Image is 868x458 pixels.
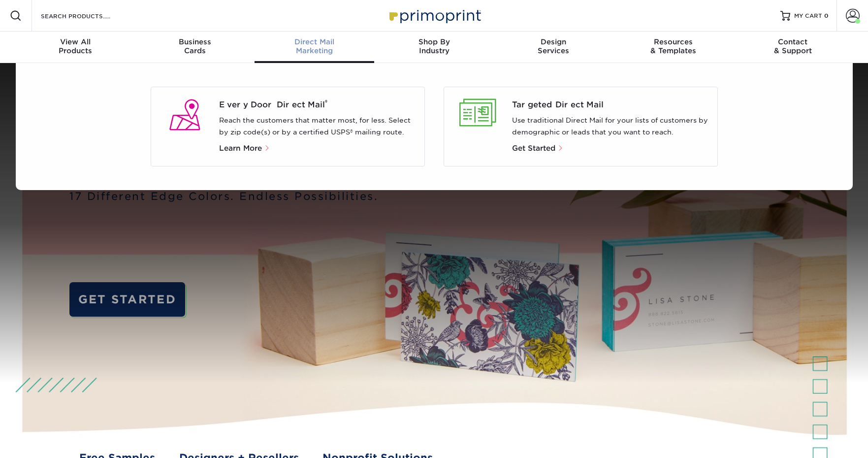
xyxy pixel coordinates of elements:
sup: ® [325,98,327,106]
input: SEARCH PRODUCTS..... [40,10,136,22]
a: Learn More [219,145,274,152]
a: Targeted Direct Mail [512,99,709,111]
a: Direct MailMarketing [255,32,374,63]
p: Reach the customers that matter most, for less. Select by zip code(s) or by a certified USPS® mai... [219,115,417,138]
div: & Support [733,37,853,55]
span: Business [135,37,255,46]
a: Contact& Support [733,32,853,63]
div: Cards [135,37,255,55]
span: View All [16,37,135,46]
span: Get Started [512,144,555,153]
a: Resources& Templates [613,32,733,63]
span: 0 [824,12,829,19]
img: Primoprint [385,5,483,26]
span: Shop By [374,37,494,46]
div: Marketing [255,37,374,55]
div: Services [494,37,613,55]
span: MY CART [794,12,822,20]
a: Every Door Direct Mail® [219,99,417,111]
span: Direct Mail [255,37,374,46]
a: Shop ByIndustry [374,32,494,63]
span: Learn More [219,144,262,153]
div: & Templates [613,37,733,55]
div: Products [16,37,135,55]
a: View AllProducts [16,32,135,63]
div: Industry [374,37,494,55]
a: Get Started [512,145,564,152]
span: Resources [613,37,733,46]
span: Contact [733,37,853,46]
a: BusinessCards [135,32,255,63]
span: Every Door Direct Mail [219,99,417,111]
span: Design [494,37,613,46]
p: Use traditional Direct Mail for your lists of customers by demographic or leads that you want to ... [512,115,709,138]
a: DesignServices [494,32,613,63]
